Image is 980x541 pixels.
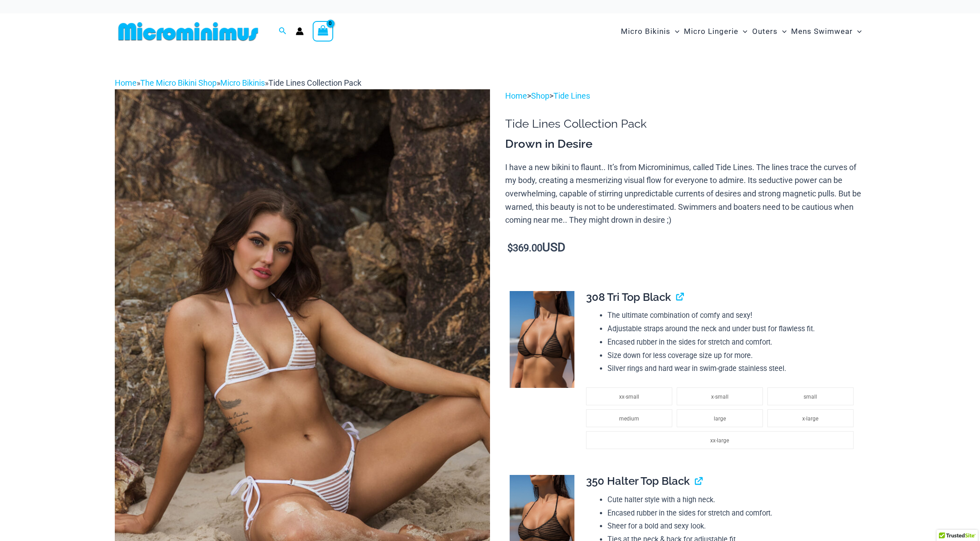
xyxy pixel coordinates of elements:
a: Search icon link [279,26,287,37]
li: Sheer for a bold and sexy look. [607,520,858,533]
span: Micro Bikinis [621,20,670,43]
p: I have a new bikini to flaunt.. It’s from Microminimus, called Tide Lines. The lines trace the cu... [505,161,865,227]
span: Outers [752,20,778,43]
li: Encased rubber in the sides for stretch and comfort. [607,507,858,520]
a: Shop [531,91,549,100]
li: medium [586,409,672,427]
a: OutersMenu ToggleMenu Toggle [750,18,789,45]
span: Micro Lingerie [684,20,738,43]
span: 350 Halter Top Black [586,474,690,487]
a: Mens SwimwearMenu ToggleMenu Toggle [789,18,864,45]
a: Tide Lines [553,91,590,100]
li: Adjustable straps around the neck and under bust for flawless fit. [607,322,858,336]
a: Micro BikinisMenu ToggleMenu Toggle [619,18,682,45]
span: medium [619,416,639,422]
li: x-large [767,409,854,427]
li: x-small [677,387,763,405]
img: Tide Lines Black 308 Tri Top [510,291,574,388]
span: small [804,394,817,400]
span: Mens Swimwear [791,20,853,43]
h3: Drown in Desire [505,137,865,152]
li: Size down for less coverage size up for more. [607,349,858,362]
li: Cute halter style with a high neck. [607,493,858,507]
span: xx-small [619,394,639,400]
a: The Micro Bikini Shop [140,78,217,87]
li: xx-large [586,431,854,449]
p: > > [505,89,865,103]
li: xx-small [586,387,672,405]
h1: Tide Lines Collection Pack [505,117,865,131]
a: Micro LingerieMenu ToggleMenu Toggle [682,18,750,45]
a: Home [115,78,137,87]
span: Menu Toggle [738,20,747,43]
span: large [714,416,726,422]
p: USD [505,241,865,255]
nav: Site Navigation [617,17,865,46]
li: The ultimate combination of comfy and sexy! [607,309,858,322]
span: xx-large [710,437,729,444]
li: large [677,409,763,427]
span: Menu Toggle [670,20,679,43]
span: x-large [802,416,818,422]
span: $ [507,242,513,254]
a: Home [505,91,527,100]
span: Menu Toggle [853,20,862,43]
a: View Shopping Cart, empty [313,21,333,42]
span: » » » [115,78,361,87]
li: Silver rings and hard wear in swim-grade stainless steel. [607,362,858,375]
span: Tide Lines Collection Pack [268,78,361,87]
span: Menu Toggle [778,20,787,43]
a: Micro Bikinis [220,78,265,87]
li: small [767,387,854,405]
img: MM SHOP LOGO FLAT [115,21,262,42]
span: x-small [711,394,729,400]
li: Encased rubber in the sides for stretch and comfort. [607,336,858,349]
a: Account icon link [296,27,304,35]
bdi: 369.00 [507,242,542,254]
span: 308 Tri Top Black [586,291,671,304]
